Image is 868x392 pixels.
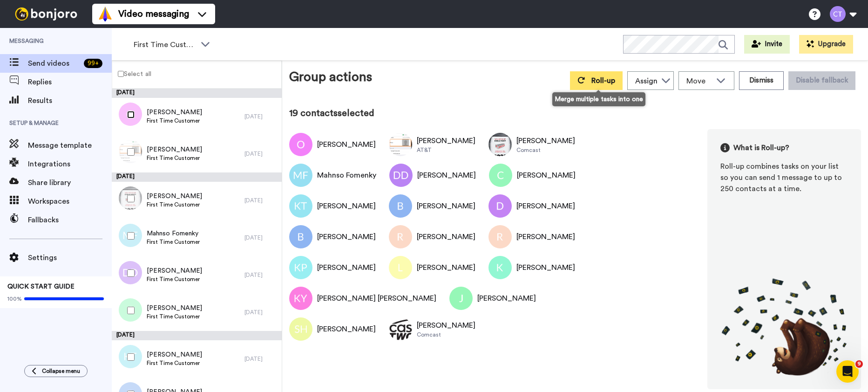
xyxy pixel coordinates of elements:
img: Image of David Dansereau [389,164,413,187]
div: [PERSON_NAME] [516,231,575,242]
span: Results [28,95,112,106]
div: [DATE] [244,234,277,241]
div: [DATE] [244,271,277,279]
span: First Time Customer [147,313,202,320]
span: [PERSON_NAME] [147,266,202,275]
button: Disable fallback [788,71,855,90]
img: Image of Keur Yang [289,287,312,310]
div: [PERSON_NAME] [317,231,376,242]
div: [PERSON_NAME] [477,293,536,304]
img: joro-roll.png [720,278,848,376]
div: [DATE] [244,113,277,120]
img: Image of Melodie Brown [289,225,312,248]
img: Image of Theresa Oesterle [389,225,412,248]
span: Collapse menu [42,367,80,375]
div: Comcast [417,331,475,338]
div: [PERSON_NAME] [317,200,376,212]
span: What is Roll-up? [733,142,789,153]
img: Image of Maureen McKenna [389,317,412,341]
div: Merge multiple tasks into one [552,92,645,106]
div: [PERSON_NAME] [317,139,376,150]
span: Share library [28,177,112,188]
div: [PERSON_NAME] [417,262,475,273]
span: QUICK START GUIDE [7,283,75,290]
img: bj-logo-header-white.svg [11,7,81,21]
img: vm-color.svg [98,7,113,21]
div: [DATE] [244,150,277,158]
div: [PERSON_NAME] [PERSON_NAME] [317,293,436,304]
span: Workspaces [28,196,112,207]
span: First Time Customer [147,201,202,208]
div: [PERSON_NAME] [417,200,475,212]
div: Mahnso Fomenky [317,170,376,181]
span: Send videos [28,58,80,69]
span: Move [686,76,712,87]
span: Video messaging [118,7,189,21]
img: Image of Kelly Clark [488,256,512,279]
span: Fallbacks [28,214,112,226]
img: Image of Pauletta Barenberg [488,133,512,156]
div: [PERSON_NAME] [517,170,576,181]
span: [PERSON_NAME] [147,192,202,201]
img: Image of Ronda Greenawalt [488,225,512,248]
div: [PERSON_NAME] [317,262,376,273]
button: Dismiss [739,71,784,90]
span: [PERSON_NAME] [147,303,202,313]
img: Image of Olivia Bracero [289,133,312,156]
img: Image of Karen Thorsen [289,194,312,218]
div: [PERSON_NAME] [417,135,475,146]
div: [PERSON_NAME] [417,320,475,331]
span: Replies [28,76,112,88]
div: [PERSON_NAME] [516,262,575,273]
span: Message template [28,140,112,151]
span: 9 [855,360,863,368]
img: Image of Kim Johnson [449,287,473,310]
span: First Time Customer [147,275,202,283]
div: [PERSON_NAME] [417,231,475,242]
div: Roll-up combines tasks on your list so you can send 1 message to up to 250 contacts at a time. [720,161,848,194]
input: Select all [118,71,124,77]
span: First Time Customer [147,117,202,124]
span: Integrations [28,158,112,170]
button: Upgrade [799,35,853,54]
div: [PERSON_NAME] [317,323,376,335]
div: [DATE] [112,172,282,182]
div: [DATE] [244,309,277,316]
div: Assign [635,76,658,87]
img: Image of Mahnso Fomenky [289,164,312,187]
img: Image of Sara Ruckart [389,133,412,156]
button: Invite [744,35,790,54]
label: Select all [112,68,151,79]
img: Image of Shelby Hightower [289,317,312,341]
span: Settings [28,252,112,263]
div: Comcast [516,146,575,154]
div: [DATE] [244,197,277,204]
div: [PERSON_NAME] [417,170,476,181]
span: [PERSON_NAME] [147,350,202,359]
div: 19 contacts selected [289,107,861,120]
img: Image of Dawn Cwik [488,194,512,218]
div: [DATE] [244,355,277,363]
img: Image of Kandace Parsons [289,256,312,279]
iframe: Intercom live chat [836,360,859,383]
span: First Time Customer [134,39,196,50]
span: Roll-up [591,77,615,84]
img: Image of Lori Reeter [389,256,412,279]
button: Collapse menu [24,365,88,377]
span: [PERSON_NAME] [147,108,202,117]
span: Mahnso Fomenky [147,229,200,238]
div: [DATE] [112,331,282,340]
div: AT&T [417,146,475,154]
button: Roll-up [570,71,623,90]
div: [DATE] [112,89,282,98]
div: Group actions [289,68,372,90]
span: First Time Customer [147,238,200,246]
span: First Time Customer [147,359,202,367]
div: 99 + [84,59,102,68]
img: Image of Martina Mooney [389,194,412,218]
span: First Time Customer [147,154,202,162]
img: Image of Celestie Ortiz [489,164,512,187]
span: 100% [7,295,22,303]
span: [PERSON_NAME] [147,145,202,154]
